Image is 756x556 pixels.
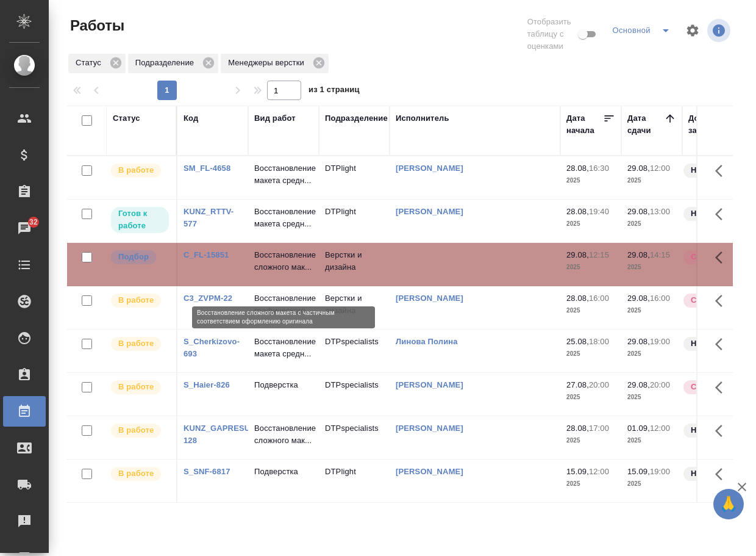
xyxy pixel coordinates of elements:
[184,380,230,389] a: S_Haier-826
[566,391,615,403] p: 2025
[708,373,737,402] button: Здесь прячутся важные кнопки
[627,391,676,403] p: 2025
[319,330,390,372] td: DTPspecialists
[254,162,313,187] p: Восстановление макета средн...
[627,207,650,216] p: 29.08,
[110,422,170,439] div: Исполнитель выполняет работу
[589,424,609,433] p: 17:00
[254,206,313,230] p: Восстановление макета средн...
[254,379,313,391] p: Подверстка
[691,208,743,220] p: Нормальный
[708,156,737,186] button: Здесь прячутся важные кнопки
[118,424,154,436] p: В работе
[708,286,737,316] button: Здесь прячутся важные кнопки
[110,162,170,179] div: Исполнитель выполняет работу
[396,337,458,346] a: Линова Полина
[221,54,329,73] div: Менеджеры верстки
[184,337,240,358] a: S_Cherkizovo-693
[688,112,752,137] div: Доп. статус заказа
[627,294,650,303] p: 29.08,
[254,336,313,360] p: Восстановление макета средн...
[566,424,589,433] p: 28.08,
[627,175,676,187] p: 2025
[319,460,390,502] td: DTPlight
[184,250,229,259] a: C_FL-15851
[396,467,463,476] a: [PERSON_NAME]
[708,330,737,359] button: Здесь прячутся важные кнопки
[566,164,589,173] p: 28.08,
[718,491,739,517] span: 🙏
[118,164,154,176] p: В работе
[589,467,609,476] p: 12:00
[110,206,170,234] div: Исполнитель может приступить к работе
[110,292,170,309] div: Исполнитель выполняет работу
[135,57,198,69] p: Подразделение
[118,208,162,232] p: Готов к работе
[319,200,390,242] td: DTPlight
[566,305,615,317] p: 2025
[566,294,589,303] p: 28.08,
[678,16,707,45] span: Настроить таблицу
[566,218,615,230] p: 2025
[566,435,615,447] p: 2025
[627,478,676,490] p: 2025
[627,218,676,230] p: 2025
[627,380,650,389] p: 29.08,
[319,156,390,199] td: DTPlight
[589,294,609,303] p: 16:00
[184,164,230,173] a: SM_FL-4658
[627,250,650,259] p: 29.08,
[713,489,744,519] button: 🙏
[627,337,650,346] p: 29.08,
[319,243,390,286] td: Верстки и дизайна
[589,380,609,389] p: 20:00
[396,164,463,173] a: [PERSON_NAME]
[110,379,170,395] div: Исполнитель выполняет работу
[691,164,743,176] p: Нормальный
[325,112,388,125] div: Подразделение
[254,112,296,125] div: Вид работ
[566,175,615,187] p: 2025
[566,250,589,259] p: 29.08,
[627,164,650,173] p: 29.08,
[566,337,589,346] p: 25.08,
[118,251,149,263] p: Подбор
[118,468,154,480] p: В работе
[396,207,463,216] a: [PERSON_NAME]
[527,16,576,52] span: Отобразить таблицу с оценками
[627,112,664,137] div: Дата сдачи
[3,213,46,244] a: 32
[319,286,390,329] td: Верстки и дизайна
[110,336,170,352] div: Исполнитель выполняет работу
[110,466,170,482] div: Исполнитель выполняет работу
[566,207,589,216] p: 28.08,
[118,338,154,350] p: В работе
[691,468,743,480] p: Нормальный
[627,261,676,273] p: 2025
[396,294,463,303] a: [PERSON_NAME]
[650,380,670,389] p: 20:00
[650,294,670,303] p: 16:00
[319,373,390,416] td: DTPspecialists
[228,57,308,69] p: Менеджеры верстки
[396,380,463,389] a: [PERSON_NAME]
[113,112,140,125] div: Статус
[118,294,154,306] p: В работе
[184,424,264,445] a: KUNZ_GAPRESURS-128
[589,207,609,216] p: 19:40
[566,112,603,137] div: Дата начала
[396,424,463,433] a: [PERSON_NAME]
[68,54,126,73] div: Статус
[609,21,678,40] div: split button
[627,467,650,476] p: 15.09,
[627,305,676,317] p: 2025
[184,112,198,125] div: Код
[254,422,313,447] p: Восстановление сложного мак...
[589,164,609,173] p: 16:30
[650,467,670,476] p: 19:00
[627,435,676,447] p: 2025
[22,216,45,228] span: 32
[254,249,313,273] p: Восстановление сложного мак...
[708,416,737,446] button: Здесь прячутся важные кнопки
[308,82,360,100] span: из 1 страниц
